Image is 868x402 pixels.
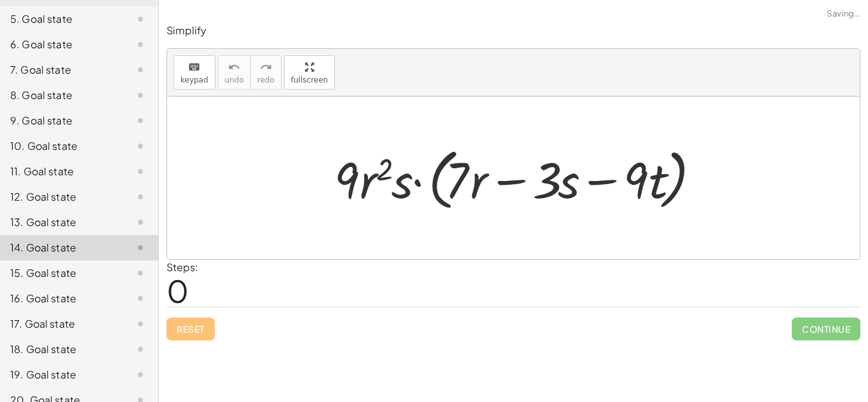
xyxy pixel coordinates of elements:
[188,60,200,75] i: keyboard
[250,55,281,90] button: redoredo
[133,164,148,179] i: Task not started.
[133,291,148,306] i: Task not started.
[133,138,148,154] i: Task not started.
[10,316,112,332] div: 17. Goal state
[218,55,251,90] button: undoundo
[10,189,112,204] div: 12. Goal state
[10,37,112,52] div: 6. Goal state
[10,88,112,103] div: 8. Goal state
[133,265,148,281] i: Task not started.
[133,240,148,255] i: Task not started.
[133,113,148,128] i: Task not started.
[10,138,112,154] div: 10. Goal state
[257,76,275,84] span: redo
[260,60,272,75] i: redo
[133,189,148,204] i: Task not started.
[133,11,148,27] i: Task not started.
[827,8,860,20] span: Saving…
[166,271,189,310] span: 0
[10,62,112,77] div: 7. Goal state
[10,215,112,230] div: 13. Goal state
[133,215,148,230] i: Task not started.
[166,260,198,274] label: Steps:
[291,76,328,84] span: fullscreen
[10,113,112,128] div: 9. Goal state
[133,37,148,52] i: Task not started.
[284,55,335,90] button: fullscreen
[10,367,112,382] div: 19. Goal state
[133,316,148,332] i: Task not started.
[10,265,112,281] div: 15. Goal state
[166,23,860,38] p: Simplify
[10,11,112,27] div: 5. Goal state
[173,55,215,90] button: keyboardkeypad
[225,76,244,84] span: undo
[133,62,148,77] i: Task not started.
[133,342,148,357] i: Task not started.
[10,342,112,357] div: 18. Goal state
[228,60,240,75] i: undo
[133,88,148,103] i: Task not started.
[180,76,208,84] span: keypad
[10,240,112,255] div: 14. Goal state
[133,367,148,382] i: Task not started.
[10,291,112,306] div: 16. Goal state
[10,164,112,179] div: 11. Goal state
